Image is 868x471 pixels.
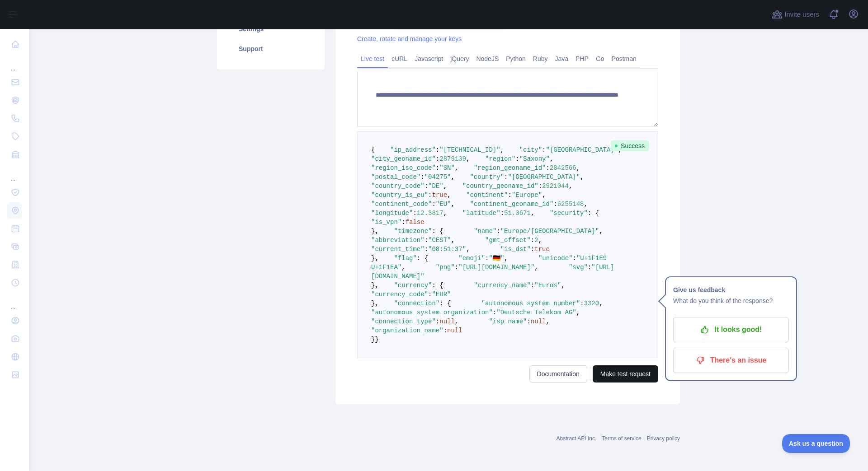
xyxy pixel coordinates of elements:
[538,182,542,190] span: :
[546,318,550,325] span: ,
[371,309,493,316] span: "autonomous_system_organization"
[420,173,424,181] span: :
[534,264,538,271] span: ,
[371,228,379,235] span: },
[7,293,22,311] div: ...
[432,282,443,289] span: : {
[531,282,534,289] span: :
[550,164,576,172] span: 2842566
[485,255,489,262] span: :
[599,300,603,307] span: ,
[417,255,428,262] span: : {
[493,309,496,316] span: :
[534,282,561,289] span: "Euros"
[474,164,546,172] span: "region_geoname_id"
[608,51,640,66] a: Postman
[394,255,416,262] span: "flag"
[411,51,447,66] a: Javascript
[531,210,534,217] span: ,
[436,318,439,325] span: :
[439,300,451,307] span: : {
[611,140,649,151] span: Success
[425,182,428,190] span: :
[542,182,569,190] span: 2921044
[550,210,588,217] span: "security"
[371,291,428,298] span: "currency_code"
[673,295,789,306] p: What do you think of the response?
[447,327,462,334] span: null
[770,7,821,22] button: Invite users
[485,155,515,163] span: "region"
[436,155,439,163] span: :
[673,284,789,295] h1: Give us feedback
[515,155,519,163] span: :
[561,282,565,289] span: ,
[474,228,496,235] span: "name"
[462,182,538,190] span: "country_geoname_id"
[371,318,436,325] span: "connection_type"
[371,300,379,307] span: },
[371,255,379,262] span: },
[472,51,502,66] a: NodeJS
[432,191,447,199] span: true
[531,318,546,325] span: null
[557,435,597,442] a: Abstract API Inc.
[388,51,411,66] a: cURL
[500,146,504,154] span: ,
[371,246,425,253] span: "current_time"
[470,201,553,208] span: "continent_geoname_id"
[375,336,378,343] span: }
[371,182,425,190] span: "country_code"
[500,210,504,217] span: :
[447,51,472,66] a: jQuery
[371,210,413,217] span: "longitude"
[496,228,500,235] span: :
[428,182,443,190] span: "DE"
[7,164,22,182] div: ...
[466,191,508,199] span: "continent"
[413,210,416,217] span: :
[542,191,546,199] span: ,
[458,264,534,271] span: "[URL][DOMAIN_NAME]"
[451,201,454,208] span: ,
[371,201,432,208] span: "continent_code"
[534,246,550,253] span: true
[576,309,580,316] span: ,
[401,219,405,226] span: :
[546,164,550,172] span: :
[439,146,500,154] span: "[TECHNICAL_ID]"
[357,51,388,66] a: Live test
[371,155,436,163] span: "city_geoname_id"
[489,255,505,262] span: "🇩🇪"
[534,237,538,244] span: 2
[425,246,428,253] span: :
[485,237,531,244] span: "gmt_offset"
[7,54,22,72] div: ...
[531,237,534,244] span: :
[481,300,580,307] span: "autonomous_system_number"
[425,173,451,181] span: "04275"
[504,173,508,181] span: :
[401,264,405,271] span: ,
[436,264,455,271] span: "png"
[557,201,584,208] span: 6255148
[527,318,530,325] span: :
[588,264,591,271] span: :
[500,228,599,235] span: "Europe/[GEOGRAPHIC_DATA]"
[782,434,850,453] iframe: Toggle Customer Support
[569,264,588,271] span: "svg"
[466,155,470,163] span: ,
[436,146,439,154] span: :
[436,201,451,208] span: "EU"
[546,146,618,154] span: "[GEOGRAPHIC_DATA]"
[474,282,531,289] span: "currency_name"
[500,246,531,253] span: "is_dst"
[455,264,458,271] span: :
[538,237,542,244] span: ,
[447,191,451,199] span: ,
[439,318,455,325] span: null
[451,173,454,181] span: ,
[584,201,588,208] span: ,
[394,228,432,235] span: "timezone"
[425,237,428,244] span: :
